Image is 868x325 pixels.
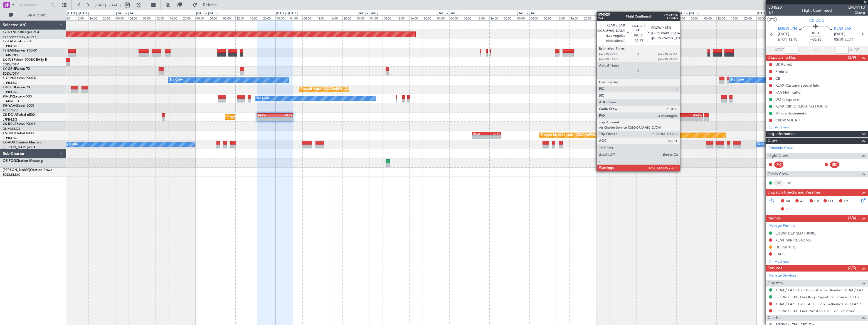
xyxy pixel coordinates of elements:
[3,86,15,89] span: F-HECD
[3,104,34,107] a: 9H-YAAGlobal 5000
[169,15,182,20] div: 16:00
[623,15,636,20] div: 08:00
[848,215,856,221] span: (1/4)
[743,15,756,20] div: 20:00
[677,11,699,16] div: [DATE] - [DATE]
[690,15,703,20] div: 04:00
[768,145,793,151] a: Schedule Crew
[3,58,47,62] a: LX-INBFalcon 900EX EASy II
[437,11,458,16] div: [DATE] - [DATE]
[731,76,744,84] div: No Crew
[6,11,60,20] button: All Aircraft
[610,15,623,20] div: 04:00
[487,132,500,135] div: EGKB
[596,15,610,20] div: 00:00
[786,199,791,204] span: MF
[356,15,369,20] div: 00:00
[3,35,37,39] a: EVRA/[PERSON_NAME]
[768,10,782,15] span: 1/4
[830,162,839,168] div: SIC
[115,15,129,20] div: 00:00
[503,15,516,20] div: 20:00
[14,13,59,17] span: All Aircraft
[196,11,218,16] div: [DATE] - [DATE]
[3,136,17,140] a: LFPB/LBG
[636,15,650,20] div: 12:00
[3,168,30,172] span: [PERSON_NAME]
[850,47,859,53] span: ALDT
[775,245,796,250] div: DEPARTURE
[529,15,543,20] div: 04:00
[316,15,329,20] div: 12:00
[357,11,378,16] div: [DATE] - [DATE]
[768,315,781,321] span: Charter
[848,4,865,10] span: LMJ411U
[583,15,596,20] div: 20:00
[834,37,843,43] span: 05:10
[3,77,15,80] span: F-GPNJ
[670,117,686,121] div: -
[198,3,222,7] span: Refresh
[129,15,142,20] div: 04:00
[774,180,783,186] div: ISP
[775,69,788,74] div: Prebrief
[3,104,15,107] span: 9H-YAA
[487,136,500,139] div: -
[768,55,796,61] span: Dispatch To-Dos
[3,67,30,71] a: LX-GBHFalcon 7X
[489,15,503,20] div: 16:00
[3,77,36,80] a: F-GPNJFalcon 900EX
[3,108,18,113] a: FCBB/BZV
[775,302,865,306] a: KLAX / LAX - Fuel - AEG Fuels - Atlantic Fuel KLAX / LAX
[775,118,800,123] div: CREW VDL RFI
[276,11,298,16] div: [DATE] - [DATE]
[778,37,787,43] span: ETOT
[3,118,17,122] a: LFPB/LBG
[3,49,14,52] span: T7-EMI
[17,1,49,9] input: Trip Number
[730,15,743,20] div: 16:00
[88,15,102,20] div: 16:00
[67,11,89,16] div: [DATE] - [DATE]
[848,265,856,271] span: (2/5)
[775,259,865,264] div: Add new
[329,15,342,20] div: 16:00
[95,3,121,8] span: [DATE] - [DATE]
[768,189,820,196] span: Dispatch Checks and Weather
[676,15,690,20] div: 00:00
[768,265,782,272] span: Services
[3,168,52,172] a: [PERSON_NAME]Citation Bravo
[3,72,19,76] a: EDLW/DTM
[3,62,19,67] a: EDLW/DTM
[369,15,383,20] div: 04:00
[844,199,848,204] span: FP
[275,117,292,121] div: -
[686,117,702,121] div: -
[3,132,34,135] a: CS-JHHGlobal 6000
[342,15,356,20] div: 20:00
[235,15,249,20] div: 12:00
[257,94,270,103] div: No Crew
[768,223,795,229] a: Manage Permits
[3,141,43,144] a: LX-AOACitation Mustang
[449,15,463,20] div: 04:00
[473,132,487,135] div: HKJK
[383,15,396,20] div: 08:00
[848,55,856,60] span: (3/9)
[3,173,20,177] a: EDDM/MUC
[716,15,730,20] div: 12:00
[556,15,569,20] div: 12:00
[3,90,17,94] a: LFPB/LBG
[775,97,800,102] div: DOT Approval
[473,136,487,139] div: -
[476,15,489,20] div: 12:00
[436,15,449,20] div: 00:00
[249,15,262,20] div: 16:00
[257,114,275,117] div: EGGW
[768,171,788,177] span: Cabin Crew
[814,199,819,204] span: CR
[768,4,782,10] span: 534520
[209,15,222,20] div: 04:00
[768,273,796,278] a: Manage Services
[3,95,32,98] a: 9H-LPZLegacy 500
